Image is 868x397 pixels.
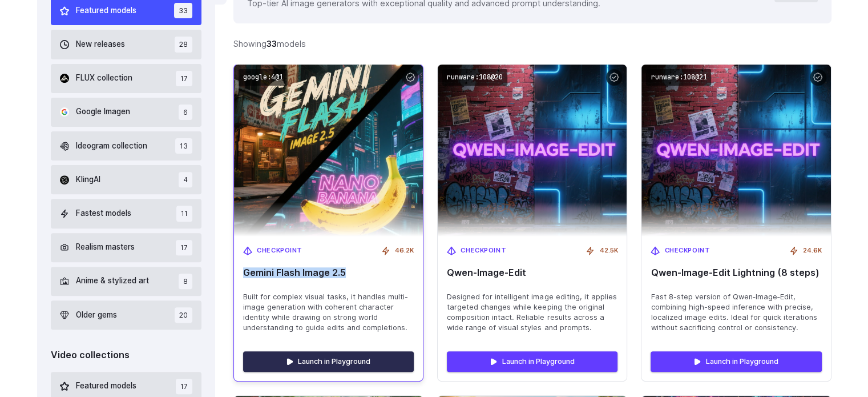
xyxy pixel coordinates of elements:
[243,292,414,333] span: Built for complex visual tasks, it handles multi-image generation with coherent character identit...
[461,246,506,256] span: Checkpoint
[225,56,433,245] img: Gemini Flash Image 2.5
[447,292,617,333] span: Designed for intelligent image editing, it applies targeted changes while keeping the original co...
[442,69,507,86] code: runware:108@20
[803,246,822,256] span: 24.6K
[76,72,132,85] span: FLUX collection
[76,5,136,17] span: Featured models
[76,241,135,254] span: Realism masters
[267,39,277,49] strong: 33
[243,351,414,372] a: Launch in Playground
[51,233,202,262] button: Realism masters 17
[76,275,149,287] span: Anime & stylized art
[76,309,117,322] span: Older gems
[176,71,192,86] span: 17
[76,207,131,220] span: Fastest models
[176,240,192,255] span: 17
[438,65,627,236] img: Qwen‑Image‑Edit
[176,379,192,394] span: 17
[51,199,202,228] button: Fastest models 11
[51,348,202,363] div: Video collections
[243,267,414,278] span: Gemini Flash Image 2.5
[257,246,302,256] span: Checkpoint
[447,267,617,278] span: Qwen‑Image‑Edit
[179,105,192,120] span: 6
[641,65,830,236] img: Qwen‑Image‑Edit Lightning (8 steps)
[51,64,202,93] button: FLUX collection 17
[175,37,192,52] span: 28
[51,300,202,330] button: Older gems 20
[175,307,192,323] span: 20
[51,131,202,161] button: Ideogram collection 13
[599,246,617,256] span: 42.5K
[76,106,130,118] span: Google Imagen
[179,274,192,289] span: 8
[447,351,617,372] a: Launch in Playground
[395,246,414,256] span: 46.2K
[233,37,306,50] div: Showing models
[51,165,202,194] button: KlingAI 4
[176,206,192,221] span: 11
[76,380,136,392] span: Featured models
[179,172,192,187] span: 4
[651,267,821,278] span: Qwen‑Image‑Edit Lightning (8 steps)
[239,69,288,86] code: google:4@1
[76,174,100,186] span: KlingAI
[651,292,821,333] span: Fast 8-step version of Qwen‑Image‑Edit, combining high-speed inference with precise, localized im...
[51,98,202,127] button: Google Imagen 6
[174,3,192,18] span: 33
[51,30,202,59] button: New releases 28
[651,351,821,372] a: Launch in Playground
[76,38,125,51] span: New releases
[51,267,202,296] button: Anime & stylized art 8
[175,138,192,154] span: 13
[646,69,711,86] code: runware:108@21
[664,246,710,256] span: Checkpoint
[76,140,147,153] span: Ideogram collection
